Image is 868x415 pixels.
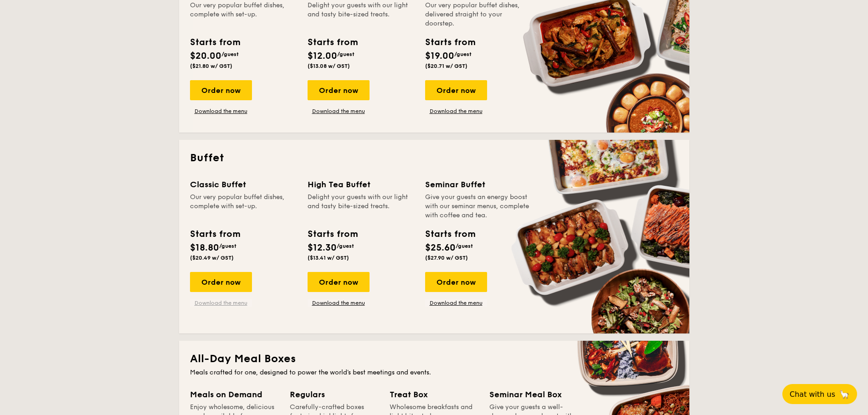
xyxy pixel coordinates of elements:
[308,80,370,100] div: Order now
[290,388,379,401] div: Regulars
[425,255,468,261] span: ($27.90 w/ GST)
[308,36,357,49] div: Starts from
[190,36,240,49] div: Starts from
[425,36,475,49] div: Starts from
[308,272,370,292] div: Order now
[308,108,370,115] a: Download the menu
[390,388,478,401] div: Treat Box
[425,63,467,69] span: ($20.71 w/ GST)
[219,243,236,249] span: /guest
[190,368,678,377] div: Meals crafted for one, designed to power the world's best meetings and events.
[221,51,239,57] span: /guest
[337,51,354,57] span: /guest
[425,193,532,220] div: Give your guests an energy boost with our seminar menus, complete with coffee and tea.
[190,178,297,191] div: Classic Buffet
[425,242,456,253] span: $25.60
[425,108,487,115] a: Download the menu
[425,80,487,100] div: Order now
[308,178,414,191] div: High Tea Buffet
[489,388,578,401] div: Seminar Meal Box
[425,299,487,307] a: Download the menu
[190,352,678,366] h2: All-Day Meal Boxes
[425,51,454,61] span: $19.00
[425,1,532,28] div: Our very popular buffet dishes, delivered straight to your doorstep.
[190,227,240,241] div: Starts from
[190,299,252,307] a: Download the menu
[190,193,297,220] div: Our very popular buffet dishes, complete with set-up.
[425,272,487,292] div: Order now
[425,178,532,191] div: Seminar Buffet
[456,243,473,249] span: /guest
[190,108,252,115] a: Download the menu
[308,193,414,220] div: Delight your guests with our light and tasty bite-sized treats.
[308,255,349,261] span: ($13.41 w/ GST)
[308,1,414,28] div: Delight your guests with our light and tasty bite-sized treats.
[308,242,337,253] span: $12.30
[454,51,472,57] span: /guest
[190,63,232,69] span: ($21.80 w/ GST)
[190,272,252,292] div: Order now
[190,255,234,261] span: ($20.49 w/ GST)
[190,388,279,401] div: Meals on Demand
[839,389,850,400] span: 🦙
[337,243,354,249] span: /guest
[308,299,370,307] a: Download the menu
[190,242,219,253] span: $18.80
[190,151,678,165] h2: Buffet
[782,384,857,404] button: Chat with us🦙
[308,63,350,69] span: ($13.08 w/ GST)
[790,390,835,399] span: Chat with us
[425,227,475,241] div: Starts from
[308,51,337,61] span: $12.00
[190,1,297,28] div: Our very popular buffet dishes, complete with set-up.
[190,80,252,100] div: Order now
[308,227,357,241] div: Starts from
[190,51,221,61] span: $20.00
